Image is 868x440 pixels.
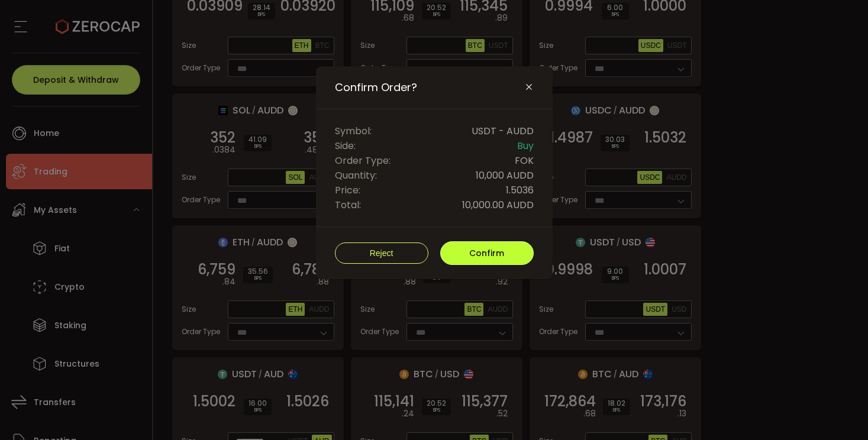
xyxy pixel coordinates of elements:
[316,66,553,279] div: Confirm Order?
[335,242,428,264] button: Reject
[476,168,534,183] span: 10,000 AUDD
[472,124,534,138] span: USDT - AUDD
[524,82,534,93] button: Close
[517,138,534,153] span: Buy
[809,383,868,440] iframe: Chat Widget
[335,124,372,138] span: Symbol:
[335,80,417,95] span: Confirm Order?
[335,138,356,153] span: Side:
[462,198,534,212] span: 10,000.00 AUDD
[506,183,534,198] span: 1.5036
[335,153,391,168] span: Order Type:
[335,168,377,183] span: Quantity:
[440,241,534,265] button: Confirm
[370,248,393,258] span: Reject
[335,183,360,198] span: Price:
[469,247,504,259] span: Confirm
[335,198,361,212] span: Total:
[515,153,534,168] span: FOK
